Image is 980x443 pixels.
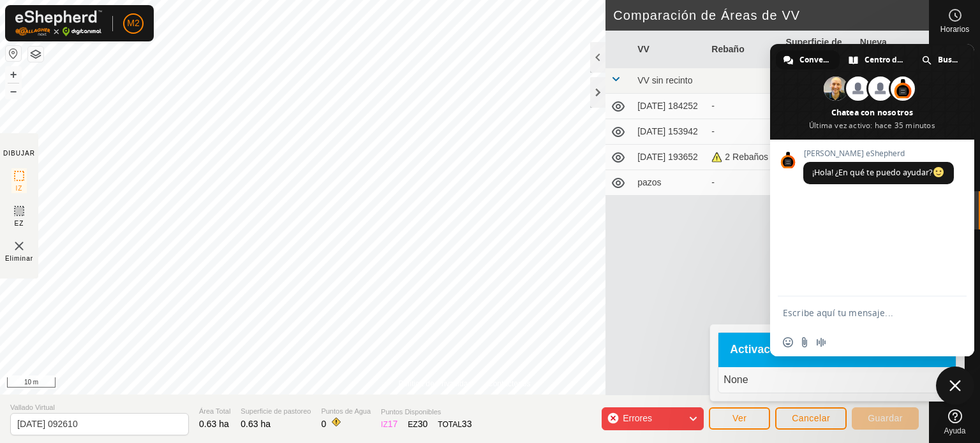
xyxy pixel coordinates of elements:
div: EZ [408,418,427,431]
span: 30 [418,419,428,429]
span: Centro de ayuda [865,50,904,69]
span: Buscar en [938,50,960,69]
button: Guardar [852,407,919,430]
span: Cancelar [792,413,830,423]
span: Horarios [940,25,969,33]
span: Errores [623,413,652,423]
span: Puntos Disponibles [381,407,471,418]
th: VV [632,31,706,68]
span: Grabar mensaje de audio [816,337,826,347]
span: Área Total [199,406,230,417]
span: Vallado Virtual [10,402,189,413]
div: - [711,125,775,138]
span: Superficie de pastoreo [241,406,311,417]
div: DIBUJAR [3,149,35,158]
th: Nueva Asignación [855,31,929,68]
img: VV [11,238,27,254]
button: Ver [709,407,770,430]
div: - [711,99,775,113]
span: Ayuda [944,427,966,435]
span: 0 [321,419,326,429]
a: Cerrar el chat [936,367,974,405]
a: Centro de ayuda [841,50,913,69]
a: Contáctenos [487,378,530,389]
span: M2 [127,17,139,30]
td: [DATE] 193652 [632,145,706,170]
span: Insertar un emoji [783,337,793,347]
th: Superficie de pastoreo [781,31,855,68]
span: Puntos de Agua [321,406,371,417]
a: Ayuda [930,404,980,440]
span: 33 [462,419,472,429]
img: Logo Gallagher [15,10,102,36]
td: [DATE] 184252 [632,94,706,119]
div: - [711,176,775,189]
div: IZ [381,418,397,431]
span: Guardar [868,413,903,423]
span: VV sin recinto [637,75,692,85]
td: pazos [632,170,706,196]
span: 0.63 ha [241,419,271,429]
span: 17 [388,419,398,429]
div: TOTAL [438,418,471,431]
a: Conversación [776,50,840,69]
span: Ver [732,413,747,423]
span: [PERSON_NAME] eShepherd [803,149,954,158]
span: ¡Hola! ¿En qué te puedo ayudar? [812,167,945,178]
span: IZ [16,184,23,193]
th: Rebaño [706,31,780,68]
span: Activaciones [730,344,799,356]
h2: Comparación de Áreas de VV [613,8,929,23]
span: Enviar un archivo [799,337,810,347]
button: – [6,84,21,99]
span: EZ [15,219,24,228]
a: Política de Privacidad [399,378,472,389]
textarea: Escribe aquí tu mensaje... [783,296,936,328]
button: Cancelar [775,407,847,430]
td: [DATE] 153942 [632,119,706,145]
span: Eliminar [5,254,33,263]
button: Capas del Mapa [28,47,43,62]
button: Restablecer Mapa [6,46,21,61]
p: None [724,372,951,388]
span: 0.63 ha [199,419,229,429]
button: + [6,67,21,82]
span: Conversación [799,50,831,69]
a: Buscar en [914,50,969,69]
div: 2 Rebaños [711,150,775,164]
